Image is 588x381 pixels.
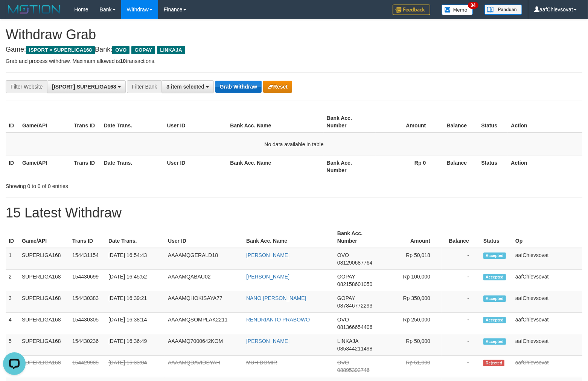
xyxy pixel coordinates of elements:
td: AAAAMQABAU02 [165,270,243,291]
th: Amount [376,111,437,133]
td: Rp 350,000 [383,291,442,313]
a: RENDRIANTO PRABOWO [246,317,310,323]
td: SUPERLIGA168 [19,291,69,313]
td: 3 [6,291,19,313]
img: panduan.png [484,5,522,15]
td: - [442,356,480,377]
td: 1 [6,248,19,270]
td: 154431154 [69,248,105,270]
span: OVO [337,317,349,323]
span: Accepted [483,317,506,323]
th: Bank Acc. Number [324,111,376,133]
p: Grab and process withdraw. Maximum allowed is transactions. [6,57,582,65]
a: NANO [PERSON_NAME] [246,295,306,301]
h4: Game: Bank: [6,46,582,54]
div: Filter Website [6,80,47,93]
td: AAAAMQDAVIDSYAH [165,356,243,377]
th: User ID [165,226,243,248]
td: aafChievsovat [512,248,582,270]
span: Copy 08895392746 to clipboard [337,367,370,373]
span: [ISPORT] SUPERLIGA168 [52,84,116,90]
td: [DATE] 16:45:52 [105,270,165,291]
th: Date Trans. [105,226,165,248]
td: aafChievsovat [512,313,582,334]
span: ISPORT > SUPERLIGA168 [26,46,95,54]
img: Button%20Memo.svg [442,5,473,15]
td: SUPERLIGA168 [19,270,69,291]
th: Bank Acc. Name [227,156,324,177]
td: 154429985 [69,356,105,377]
span: GOPAY [337,274,355,280]
td: - [442,248,480,270]
th: Status [478,111,508,133]
td: aafChievsovat [512,334,582,356]
span: Copy 087846772293 to clipboard [337,303,372,309]
div: Showing 0 to 0 of 0 entries [6,179,239,190]
td: Rp 51,000 [383,356,442,377]
th: User ID [164,156,227,177]
th: ID [6,156,19,177]
span: Copy 081290687764 to clipboard [337,260,372,266]
td: - [442,313,480,334]
td: - [442,291,480,313]
th: Bank Acc. Name [227,111,324,133]
a: [PERSON_NAME] [246,252,289,258]
td: Rp 50,018 [383,248,442,270]
h1: 15 Latest Withdraw [6,205,582,220]
a: [PERSON_NAME] [246,274,289,280]
span: OVO [337,252,349,258]
td: AAAAMQGERALD18 [165,248,243,270]
span: GOPAY [337,295,355,301]
th: Amount [383,226,442,248]
span: Copy 085344211498 to clipboard [337,346,372,352]
td: SUPERLIGA168 [19,356,69,377]
td: 4 [6,313,19,334]
td: 154430236 [69,334,105,356]
th: ID [6,226,19,248]
a: [PERSON_NAME] [246,338,289,344]
span: Copy 081366654406 to clipboard [337,324,372,330]
button: [ISPORT] SUPERLIGA168 [47,80,125,93]
th: Game/API [19,226,69,248]
th: Game/API [19,156,71,177]
th: Balance [442,226,480,248]
button: 3 item selected [161,80,213,93]
td: AAAAMQ7000642KOM [165,334,243,356]
span: OVO [112,46,129,54]
td: - [442,334,480,356]
a: MUH DOMIR [246,360,277,366]
th: Bank Acc. Number [324,156,376,177]
th: ID [6,111,19,133]
span: Copy 082158601050 to clipboard [337,281,372,287]
span: 34 [468,2,478,9]
th: Balance [437,111,478,133]
td: Rp 100,000 [383,270,442,291]
th: Op [512,226,582,248]
td: aafChievsovat [512,270,582,291]
span: OVO [337,360,349,366]
th: Trans ID [71,111,101,133]
td: 5 [6,334,19,356]
span: GOPAY [131,46,155,54]
td: - [442,270,480,291]
td: 154430305 [69,313,105,334]
th: Date Trans. [101,156,164,177]
th: Trans ID [69,226,105,248]
td: [DATE] 16:38:14 [105,313,165,334]
th: User ID [164,111,227,133]
td: [DATE] 16:54:43 [105,248,165,270]
span: Accepted [483,295,506,302]
th: Bank Acc. Name [243,226,334,248]
th: Date Trans. [101,111,164,133]
th: Rp 0 [376,156,437,177]
span: Accepted [483,252,506,259]
button: Reset [263,81,292,93]
span: LINKAJA [337,338,358,344]
td: No data available in table [6,133,582,156]
img: Feedback.jpg [393,5,430,15]
td: SUPERLIGA168 [19,313,69,334]
span: 3 item selected [166,84,204,90]
td: 2 [6,270,19,291]
td: [DATE] 16:33:04 [105,356,165,377]
td: 154430383 [69,291,105,313]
